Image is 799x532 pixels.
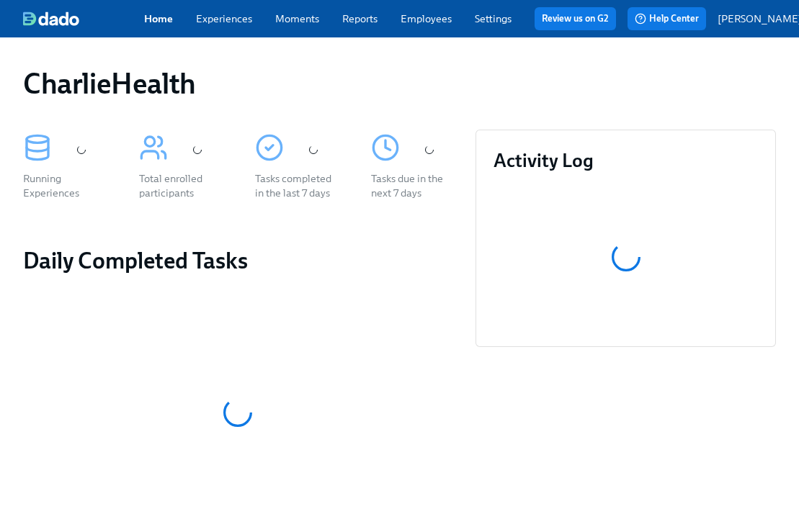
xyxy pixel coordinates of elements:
div: Tasks completed in the last 7 days [255,171,336,200]
h1: CharlieHealth [23,66,196,101]
h3: Activity Log [494,148,758,173]
a: Experiences [196,12,252,25]
div: Total enrolled participants [139,171,220,200]
a: Home [144,12,173,25]
a: Employees [401,12,452,25]
div: Running Experiences [23,171,104,200]
button: Help Center [628,7,706,30]
a: Review us on G2 [542,12,609,26]
a: dado [23,12,144,26]
a: Reports [342,12,378,25]
img: dado [23,12,79,26]
span: Help Center [635,12,699,26]
a: Settings [475,12,512,25]
button: Review us on G2 [535,7,616,30]
a: Moments [275,12,319,25]
div: Tasks due in the next 7 days [371,171,452,200]
h2: Daily Completed Tasks [23,246,452,275]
